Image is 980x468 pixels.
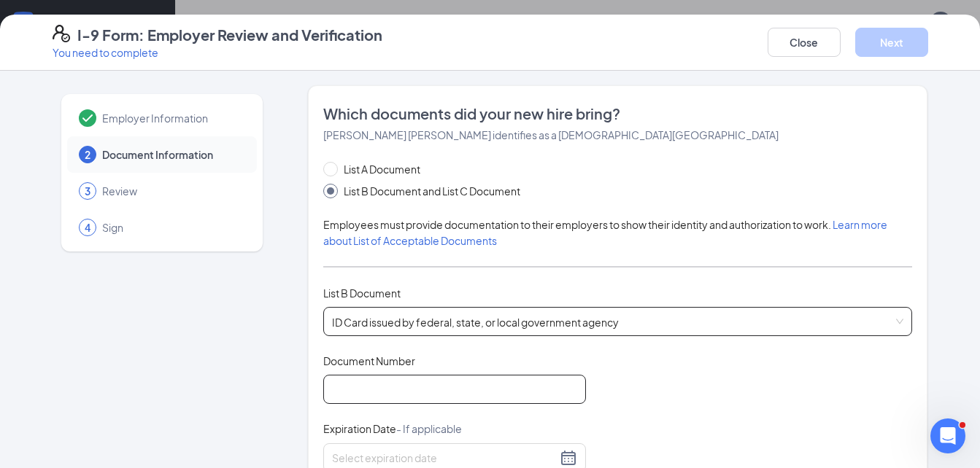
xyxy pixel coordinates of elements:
span: - If applicable [396,422,462,435]
span: [PERSON_NAME] [PERSON_NAME] identifies as a [DEMOGRAPHIC_DATA][GEOGRAPHIC_DATA] [323,128,779,141]
span: Expiration Date [323,421,462,436]
svg: Checkmark [79,109,96,127]
button: Close [768,28,841,57]
span: 2 [85,147,90,162]
iframe: Intercom live chat [930,418,965,453]
span: Document Number [323,354,415,368]
svg: FormI9EVerifyIcon [53,25,70,42]
span: Employer Information [102,111,242,125]
span: Sign [102,220,242,235]
span: Which documents did your new hire bring? [323,104,913,124]
p: You need to complete [53,45,382,60]
span: List B Document and List C Document [338,183,526,199]
button: Next [855,28,928,57]
span: Employees must provide documentation to their employers to show their identity and authorization ... [323,218,887,247]
span: Document Information [102,147,242,162]
span: ID Card issued by federal, state, or local government agency [332,308,904,335]
span: Review [102,184,242,198]
span: 4 [85,220,90,235]
span: 3 [85,184,90,198]
span: List A Document [338,161,426,177]
input: Select expiration date [332,450,557,466]
h4: I-9 Form: Employer Review and Verification [77,25,382,45]
span: List B Document [323,286,401,300]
